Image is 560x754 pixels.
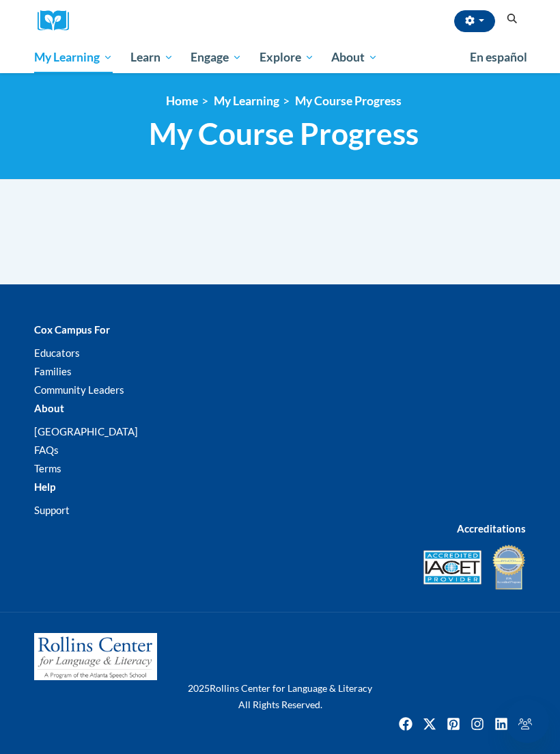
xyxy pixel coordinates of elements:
b: Cox Campus For [34,323,110,336]
span: My Learning [34,49,113,66]
span: Learn [130,49,173,66]
img: Twitter icon [419,713,440,735]
a: FAQs [34,444,59,456]
b: About [34,402,64,414]
a: Community Leaders [34,383,124,396]
a: Facebook [395,713,417,735]
img: Pinterest icon [443,713,464,735]
img: IDA® Accredited [492,543,526,591]
span: My Course Progress [149,116,419,152]
a: Support [34,504,70,516]
a: Home [166,94,198,108]
div: Rollins Center for Language & Literacy All Rights Reserved. [24,680,536,713]
span: 2025 [188,682,210,694]
a: Educators [34,347,80,359]
a: My Learning [214,94,279,108]
img: LinkedIn icon [490,713,512,735]
img: Accredited IACET® Provider [423,550,481,584]
a: Engage [182,42,251,73]
a: Explore [251,42,323,73]
img: Rollins Center for Language & Literacy - A Program of the Atlanta Speech School [34,633,157,681]
img: Instagram icon [466,713,488,735]
div: Main menu [24,42,536,73]
a: Cox Campus [38,10,79,31]
b: Accreditations [457,522,526,535]
a: Terms [34,462,61,474]
button: Search [502,11,522,27]
a: About [323,42,387,73]
a: Families [34,365,72,377]
a: Learn [122,42,182,73]
a: Pinterest [443,713,464,735]
span: Explore [260,49,314,66]
a: [GEOGRAPHIC_DATA] [34,425,138,437]
img: Facebook icon [395,713,417,735]
button: Account Settings [454,10,495,32]
span: Engage [191,49,242,66]
a: Linkedin [490,713,512,735]
a: Instagram [466,713,488,735]
a: My Course Progress [295,94,402,108]
span: About [331,49,378,66]
iframe: Button to launch messaging window [505,699,549,743]
a: Twitter [419,713,440,735]
img: Logo brand [38,10,79,31]
b: Help [34,481,55,493]
a: My Learning [25,42,122,73]
span: En español [470,50,527,64]
a: En español [461,43,536,72]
